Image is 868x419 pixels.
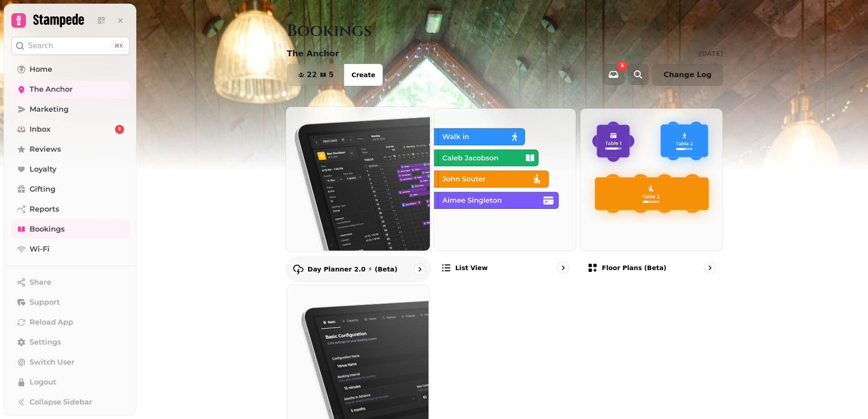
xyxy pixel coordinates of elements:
span: Inbox [30,124,50,135]
a: Gifting [11,180,130,198]
button: Change Log [652,64,723,86]
span: Create [351,72,375,78]
button: Logout [11,373,130,391]
p: [DATE] [699,49,723,58]
span: Gifting [30,184,55,195]
span: Reports [30,204,59,215]
img: Floor Plans (beta) [579,108,722,250]
span: Wi-Fi [30,244,50,255]
span: Home [30,64,52,75]
span: Share [30,277,51,288]
a: List viewList view [434,108,577,281]
span: The Anchor [30,84,73,95]
a: Home [11,60,130,79]
span: Change Log [663,71,712,79]
a: Floor Plans (beta)Floor Plans (beta) [580,108,723,281]
button: Switch User [11,353,130,371]
svg: go to [705,263,714,272]
span: 5 [329,71,334,79]
a: The Anchor [11,80,130,99]
button: Support [11,293,130,311]
span: Marketing [30,104,69,115]
img: List view [433,108,575,250]
a: Marketing [11,100,130,118]
span: Reviews [30,144,61,155]
p: List view [455,263,488,272]
button: Create [344,64,382,86]
span: 22 [307,71,317,79]
p: Search [28,40,53,51]
a: Reports [11,200,130,218]
button: Share [11,273,130,291]
p: Day Planner 2.0 ⚡ (Beta) [308,265,398,274]
button: 225 [287,64,344,86]
a: Day Planner 2.0 ⚡ (Beta)Day Planner 2.0 ⚡ (Beta) [285,106,431,282]
button: Search⌘K [11,37,130,55]
p: Floor Plans (beta) [602,263,666,272]
span: Switch User [30,357,75,368]
a: Reviews [11,140,130,158]
p: The Anchor [287,47,339,60]
button: Collapse Sidebar [11,393,130,411]
span: 5 [621,64,624,68]
div: ⌘K [112,41,125,51]
a: Inbox5 [11,120,130,138]
span: Settings [30,337,61,348]
span: Bookings [30,224,65,235]
span: Loyalty [30,164,56,175]
button: Reload App [11,313,130,331]
svg: go to [559,263,568,272]
img: Day Planner 2.0 ⚡ (Beta) [285,106,430,251]
span: Logout [30,377,56,388]
svg: go to [415,265,424,274]
a: Wi-Fi [11,240,130,258]
span: Support [30,297,60,308]
span: 5 [118,126,121,133]
a: Loyalty [11,160,130,178]
a: Bookings [11,220,130,238]
a: Settings [11,333,130,351]
span: Reload App [30,317,73,328]
span: Collapse Sidebar [30,397,92,408]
